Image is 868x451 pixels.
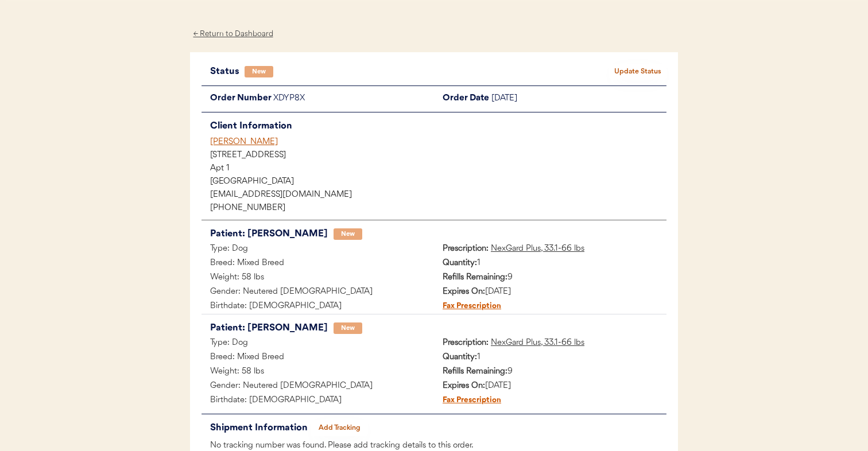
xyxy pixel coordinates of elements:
[210,320,328,336] div: Patient: [PERSON_NAME]
[434,256,666,271] div: 1
[443,339,489,347] strong: Prescription:
[443,353,477,361] strong: Quantity:
[210,118,666,134] div: Client Information
[434,379,666,394] div: [DATE]
[201,336,434,351] div: Type: Dog
[443,382,485,390] strong: Expires On:
[434,92,491,106] div: Order Date
[210,420,311,436] div: Shipment Information
[210,226,328,242] div: Patient: [PERSON_NAME]
[201,379,434,394] div: Gender: Neutered [DEMOGRAPHIC_DATA]
[434,300,501,314] div: Fax Prescription
[609,64,666,80] button: Update Status
[434,271,666,285] div: 9
[443,287,485,296] strong: Expires On:
[210,204,666,212] div: [PHONE_NUMBER]
[210,151,666,160] div: [STREET_ADDRESS]
[201,285,434,300] div: Gender: Neutered [DEMOGRAPHIC_DATA]
[201,300,434,314] div: Birthdate: [DEMOGRAPHIC_DATA]
[443,367,507,376] strong: Refills Remaining:
[443,273,507,282] strong: Refills Remaining:
[434,365,666,379] div: 9
[443,259,477,267] strong: Quantity:
[434,394,501,408] div: Fax Prescription
[491,244,584,253] u: NexGard Plus, 33.1-66 lbs
[201,92,273,106] div: Order Number
[210,136,666,148] div: [PERSON_NAME]
[201,271,434,285] div: Weight: 58 lbs
[491,339,584,347] u: NexGard Plus, 33.1-66 lbs
[201,242,434,256] div: Type: Dog
[210,165,666,173] div: Apt 1
[210,191,666,199] div: [EMAIL_ADDRESS][DOMAIN_NAME]
[443,244,489,253] strong: Prescription:
[273,92,434,106] div: XDYP8X
[201,256,434,271] div: Breed: Mixed Breed
[201,351,434,365] div: Breed: Mixed Breed
[201,394,434,408] div: Birthdate: [DEMOGRAPHIC_DATA]
[210,178,666,186] div: [GEOGRAPHIC_DATA]
[311,420,368,436] button: Add Tracking
[434,351,666,365] div: 1
[491,92,666,106] div: [DATE]
[201,365,434,379] div: Weight: 58 lbs
[434,285,666,300] div: [DATE]
[210,64,245,80] div: Status
[190,28,276,41] div: ← Return to Dashboard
